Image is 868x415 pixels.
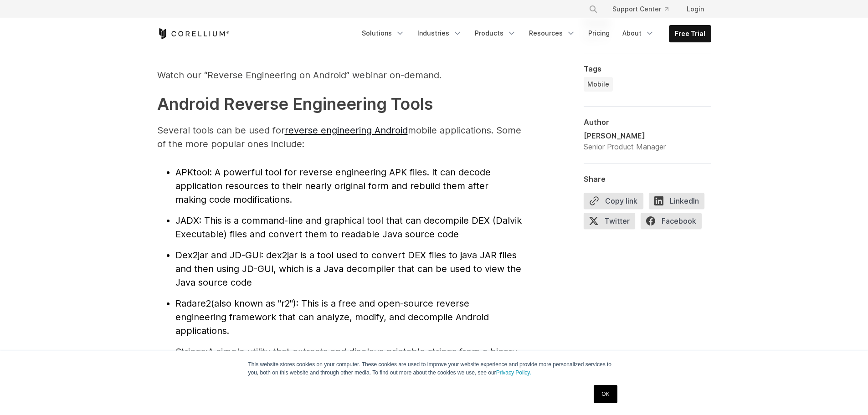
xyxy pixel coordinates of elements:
p: Several tools can be used for mobile applications. Some of the more popular ones include: [157,123,522,151]
a: Mobile [584,77,613,92]
a: Support Center [605,1,676,17]
a: Corellium Home [157,28,230,39]
a: OK [594,385,617,403]
span: Strings: [175,346,208,357]
span: (also known as "r2"): This is a free and open-source reverse engineering framework that can analy... [175,298,489,336]
span: APKtool [175,167,210,178]
div: Share [584,174,711,184]
a: Industries [412,25,467,41]
a: About [617,25,660,41]
a: Products [469,25,522,41]
button: Copy link [584,193,643,209]
span: LinkedIn [649,193,704,209]
div: Tags [584,64,711,73]
a: Privacy Policy. [496,369,531,376]
span: Mobile [587,80,609,89]
span: : dex2jar is a tool used to convert DEX files to java JAR files and then using JD-GUI, which is a... [175,250,521,288]
span: A simple utility that extracts and displays printable strings from a binary file. It can pull str... [175,346,520,384]
p: This website stores cookies on your computer. These cookies are used to improve your website expe... [248,360,620,377]
div: Author [584,118,711,127]
span: Radare2 [175,298,211,309]
a: Solutions [356,25,410,41]
span: Facebook [641,213,702,229]
button: Search [585,1,601,17]
span: Dex2jar and JD-GUI [175,250,261,261]
a: Pricing [583,25,615,41]
div: Navigation Menu [356,25,711,42]
div: Senior Product Manager [584,141,666,152]
span: Watch our “Reverse Engineering on Android” webinar on-demand. [157,70,442,81]
a: Free Trial [669,26,711,42]
span: : This is a command-line and graphical tool that can decompile DEX (Dalvik Executable) files and ... [175,215,522,240]
a: Twitter [584,213,641,233]
div: Navigation Menu [578,1,711,17]
span: JADX [175,215,199,226]
span: : A powerful tool for reverse engineering APK files. It can decode application resources to their... [175,167,491,205]
a: LinkedIn [649,193,710,213]
a: Login [679,1,711,17]
a: Watch our “Reverse Engineering on Android” webinar on-demand. [157,73,442,80]
div: [PERSON_NAME] [584,130,666,141]
strong: Android Reverse Engineering Tools [157,94,433,114]
a: Facebook [641,213,707,233]
a: Resources [524,25,581,41]
a: reverse engineering Android [285,125,408,136]
span: Twitter [584,213,635,229]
